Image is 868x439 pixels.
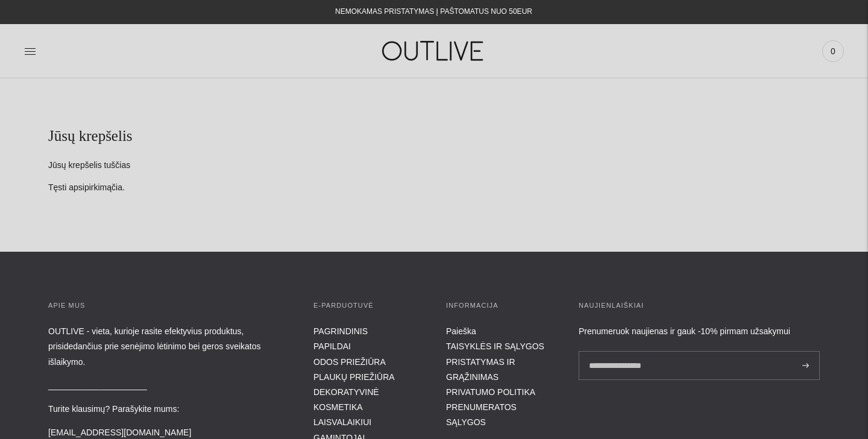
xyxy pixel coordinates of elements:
img: OUTLIVE [359,30,509,72]
a: LAISVALAIKIUI [313,417,371,427]
h3: INFORMACIJA [446,300,555,312]
a: DEKORATYVINĖ KOSMETIKA [313,387,379,412]
a: PAGRINDINIS [313,326,368,336]
a: Paieška [446,326,476,336]
a: PRISTATYMAS IR GRĄŽINIMAS [446,357,515,382]
h3: APIE MUS [48,300,289,312]
h1: Jūsų krepšelis [48,126,820,146]
div: Prenumeruok naujienas ir gauk -10% pirmam užsakymui [579,324,820,339]
h3: Naujienlaiškiai [579,300,820,312]
p: Tęsti apsipirkimą . [48,181,820,195]
p: Turite klausimų? Parašykite mums: [48,402,289,417]
span: 0 [825,43,841,60]
a: PAPILDAI [313,341,351,351]
a: ODOS PRIEŽIŪRA [313,357,386,367]
a: 0 [822,38,844,64]
a: čia [112,182,122,192]
a: PLAUKŲ PRIEŽIŪRA [313,372,395,382]
p: Jūsų krepšelis tuščias [48,158,820,173]
a: PRIVATUMO POLITIKA [446,387,535,397]
p: OUTLIVE - vieta, kurioje rasite efektyvius produktus, prisidedančius prie senėjimo lėtinimo bei g... [48,324,289,370]
a: PRENUMERATOS SĄLYGOS [446,402,517,427]
a: TAISYKLĖS IR SĄLYGOS [446,341,544,351]
p: _____________________ [48,378,289,393]
h3: E-parduotuvė [313,300,422,312]
div: NEMOKAMAS PRISTATYMAS Į PAŠTOMATUS NUO 50EUR [335,5,532,19]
